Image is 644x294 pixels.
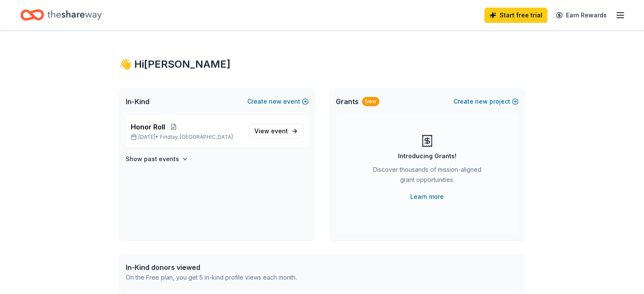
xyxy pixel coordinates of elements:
h4: Show past events [126,154,179,164]
a: Earn Rewards [551,8,612,23]
div: New [362,97,379,106]
button: Createnewproject [453,96,519,107]
a: View event [249,124,304,139]
span: new [269,96,282,107]
div: In-Kind donors viewed [126,262,297,272]
a: Start free trial [484,8,547,23]
span: Grants [336,96,359,107]
span: Findlay, [GEOGRAPHIC_DATA] [160,134,233,140]
span: In-Kind [126,96,149,107]
button: Show past events [126,154,188,164]
div: 👋 Hi [PERSON_NAME] [119,58,525,71]
div: On the Free plan, you get 5 in-kind profile views each month. [126,272,297,283]
p: [DATE] • [131,134,242,140]
div: Introducing Grants! [398,151,456,161]
span: View [254,126,288,136]
span: event [271,127,288,135]
button: Createnewevent [247,96,309,107]
span: new [475,96,488,107]
a: Home [20,5,102,25]
a: Learn more [410,192,444,202]
span: Honor Roll [131,122,165,132]
div: Discover thousands of mission-aligned grant opportunities. [370,165,485,188]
